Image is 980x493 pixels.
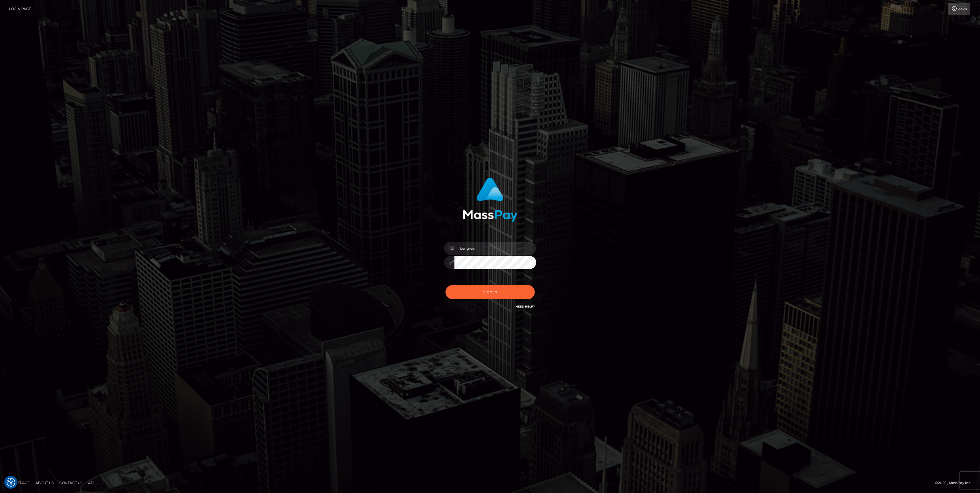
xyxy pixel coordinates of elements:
[515,305,535,308] a: Need Help?
[6,478,32,487] a: Homepage
[7,478,15,487] button: Consent Preferences
[9,3,31,15] a: Login Page
[463,178,518,222] img: MassPay Login
[57,478,85,487] a: Contact Us
[86,478,97,487] a: API
[33,478,56,487] a: About Us
[7,478,15,487] img: Revisit consent button
[948,3,970,15] a: Login
[935,480,976,486] div: © 2025 , MassPay Inc.
[454,242,536,255] input: Username...
[446,285,535,299] button: Sign in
